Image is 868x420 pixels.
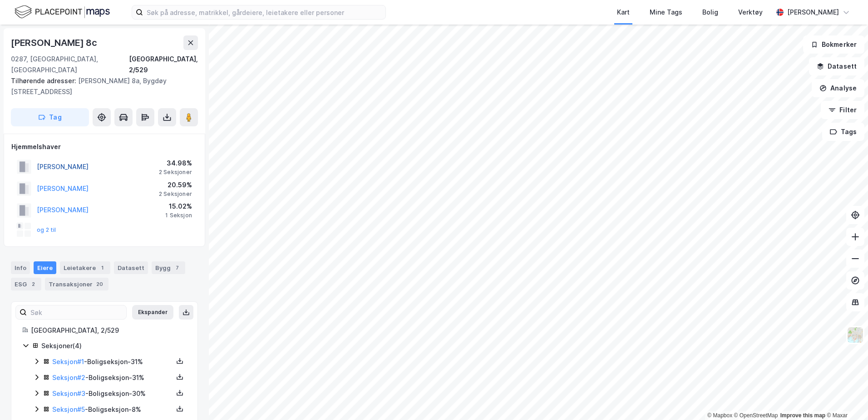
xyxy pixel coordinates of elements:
[173,263,182,272] div: 7
[847,326,864,344] img: Z
[780,412,825,419] a: Improve this map
[787,7,839,18] div: [PERSON_NAME]
[52,372,173,383] div: - Boligseksjon - 31%
[45,278,108,290] div: Transaksjoner
[114,261,148,274] div: Datasett
[52,404,173,415] div: - Boligseksjon - 8%
[734,412,778,419] a: OpenStreetMap
[143,5,385,19] input: Søk på adresse, matrikkel, gårdeiere, leietakere eller personer
[803,35,864,54] button: Bokmerker
[152,261,185,274] div: Bygg
[52,388,173,399] div: - Boligseksjon - 30%
[823,376,868,420] iframe: Chat Widget
[34,261,56,274] div: Eiere
[11,54,129,75] div: 0287, [GEOGRAPHIC_DATA], [GEOGRAPHIC_DATA]
[52,405,85,413] a: Seksjon#5
[41,340,187,351] div: Seksjoner ( 4 )
[11,108,89,126] button: Tag
[821,101,864,119] button: Filter
[702,7,718,18] div: Bolig
[31,325,187,336] div: [GEOGRAPHIC_DATA], 2/529
[738,7,763,18] div: Verktøy
[809,57,864,75] button: Datasett
[60,261,110,274] div: Leietakere
[11,75,191,97] div: [PERSON_NAME] 8a, Bygdøy [STREET_ADDRESS]
[129,54,198,75] div: [GEOGRAPHIC_DATA], 2/529
[159,169,192,176] div: 2 Seksjoner
[98,263,107,272] div: 1
[159,180,192,190] div: 20.59%
[823,376,868,420] div: Kontrollprogram for chat
[27,305,126,319] input: Søk
[29,280,38,289] div: 2
[159,158,192,169] div: 34.98%
[11,77,78,85] span: Tilhørende adresser:
[11,141,197,152] div: Hjemmelshaver
[159,190,192,198] div: 2 Seksjoner
[165,201,192,212] div: 15.02%
[11,35,99,50] div: [PERSON_NAME] 8c
[52,390,85,397] a: Seksjon#3
[650,7,682,18] div: Mine Tags
[822,123,864,141] button: Tags
[94,280,105,289] div: 20
[52,356,173,367] div: - Boligseksjon - 31%
[11,261,30,274] div: Info
[165,212,192,219] div: 1 Seksjon
[52,358,84,365] a: Seksjon#1
[15,4,110,20] img: logo.f888ab2527a4732fd821a326f86c7f29.svg
[707,412,732,419] a: Mapbox
[132,305,173,320] button: Ekspander
[52,374,85,381] a: Seksjon#2
[812,79,864,97] button: Analyse
[617,7,630,18] div: Kart
[11,278,41,290] div: ESG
